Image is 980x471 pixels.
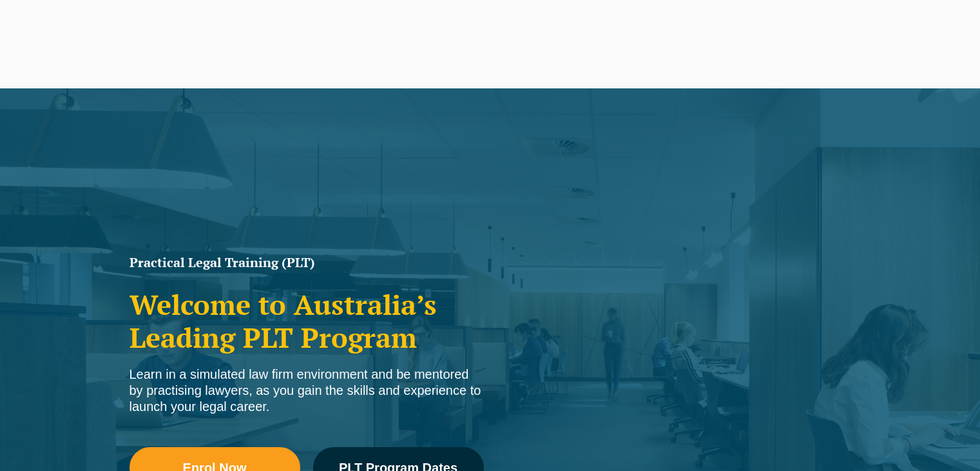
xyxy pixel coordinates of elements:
[130,366,484,415] div: Learn in a simulated law firm environment and be mentored by practising lawyers, as you gain the ...
[130,256,484,269] h1: Practical Legal Training (PLT)
[130,288,484,354] h2: Welcome to Australia’s Leading PLT Program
